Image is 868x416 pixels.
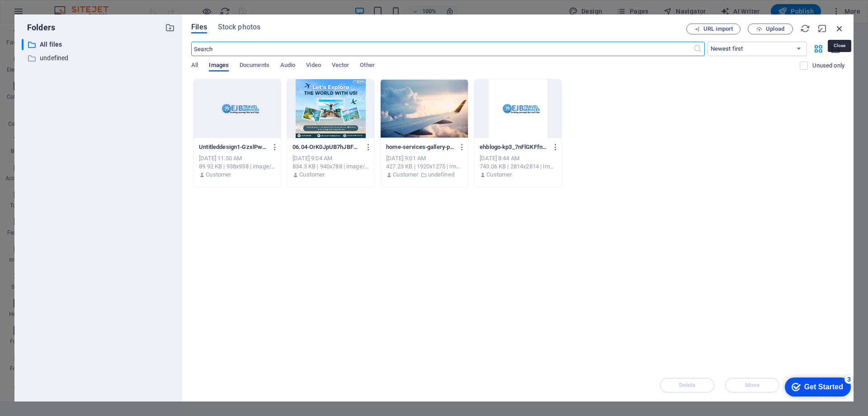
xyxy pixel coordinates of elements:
input: Search [191,42,693,56]
div: 834.3 KB | 940x788 | image/png [292,163,369,171]
span: Stock photos [218,22,260,33]
p: home-services-gallery-plane-clouds-fyling.jpeg-XcjYrqc22PQItkQFD6bnfg.jpg [386,143,454,151]
div: 427.23 KB | 1920x1275 | image/jpeg [386,163,462,171]
p: Customer [206,171,231,179]
p: All files [40,39,158,50]
span: Files [191,22,207,33]
button: Upload [748,24,793,34]
p: 06.04-OrK0JpUB7hJBFUzCoFjgdA.png [292,143,360,151]
span: URL import [703,26,733,32]
span: Video [306,60,321,72]
span: All [191,60,198,72]
i: Create new folder [165,23,175,33]
div: [DATE] 9:01 AM [386,154,462,163]
p: Customer [393,171,418,179]
p: Displays only files that are not in use on the website. Files added during this session can still... [812,62,844,70]
p: Customer [486,171,512,179]
span: Audio [280,60,295,72]
span: Other [360,60,374,72]
p: Folders [22,22,55,33]
div: undefined [22,53,175,64]
div: [DATE] 8:44 AM [480,154,556,163]
span: Upload [766,26,784,32]
div: ​ [22,39,24,50]
i: Minimize [817,24,827,33]
span: Vector [332,60,349,72]
div: 89.92 KB | 938x938 | image/png [199,163,275,171]
p: Untitleddesign1-GzxlPwLnacRTqIkSlwx_4Q.png [199,143,267,151]
div: 743.06 KB | 2814x2814 | image/png [480,163,556,171]
div: Get Started [27,10,66,18]
div: [DATE] 11:50 AM [199,154,275,163]
button: URL import [686,24,741,34]
div: Get Started 3 items remaining, 40% complete [7,5,73,24]
i: Reload [800,24,810,33]
p: undefined [428,171,454,179]
p: Customer [299,171,325,179]
p: undefined [40,53,158,63]
div: 3 [67,2,76,11]
p: ehblogo-kp3_7nFlGKFfnYeYKjpkOw.png [480,143,547,151]
span: Documents [240,60,269,72]
div: [DATE] 9:04 AM [292,154,369,163]
div: By: Customer | Folder: undefined [386,171,462,179]
span: Images [209,60,229,72]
